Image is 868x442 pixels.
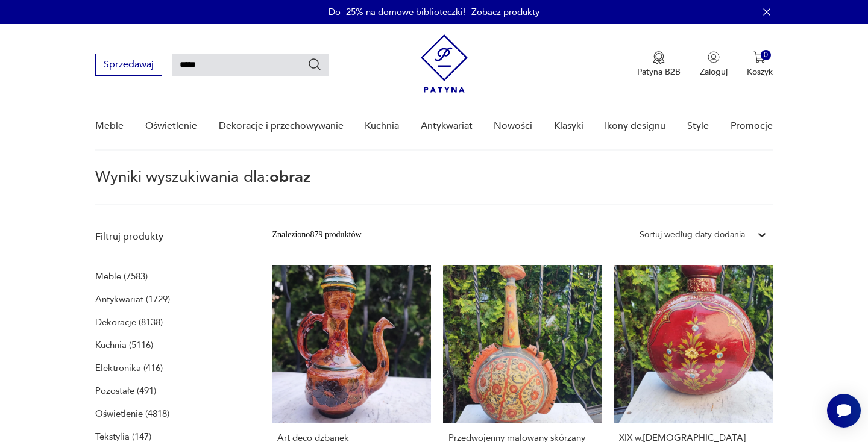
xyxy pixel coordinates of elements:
p: Do -25% na domowe biblioteczki! [329,6,465,18]
a: Elektronika (416) [95,360,163,376]
p: Wyniki wyszukiwania dla: [95,170,772,205]
a: Dekoracje i przechowywanie [219,103,344,149]
img: Patyna - sklep z meblami i dekoracjami vintage [421,34,468,93]
a: Ikona medaluPatyna B2B [637,51,681,78]
p: Koszyk [747,66,773,78]
a: Meble (7583) [95,268,148,285]
a: Pozostałe (491) [95,382,156,399]
a: Kuchnia (5116) [95,337,153,353]
a: Sprzedawaj [95,61,162,70]
p: Filtruj produkty [95,230,243,243]
a: Ikony designu [605,103,665,149]
a: Antykwariat (1729) [95,291,170,308]
p: Zaloguj [700,66,728,78]
div: 0 [761,50,771,60]
img: Ikona koszyka [753,51,766,63]
a: Dekoracje (8138) [95,314,163,331]
button: Patyna B2B [637,51,681,78]
button: Sprzedawaj [95,54,162,76]
a: Oświetlenie [145,103,197,149]
img: Ikonka użytkownika [708,51,720,63]
a: Zobacz produkty [471,6,539,18]
a: Nowości [494,103,532,149]
a: Klasyki [554,103,583,149]
a: Promocje [731,103,773,149]
a: Kuchnia [365,103,399,149]
iframe: Smartsupp widget button [827,394,861,428]
a: Oświetlenie (4818) [95,405,169,422]
div: Znaleziono 879 produktów [272,228,361,241]
div: Sortuj według daty dodania [640,228,745,241]
a: Meble [95,103,124,149]
span: obraz [269,166,311,188]
a: Antykwariat [421,103,473,149]
img: Ikona medalu [653,51,665,64]
button: Szukaj [307,57,322,72]
a: Style [687,103,709,149]
p: Patyna B2B [637,66,681,78]
button: Zaloguj [700,51,728,78]
button: 0Koszyk [747,51,773,78]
